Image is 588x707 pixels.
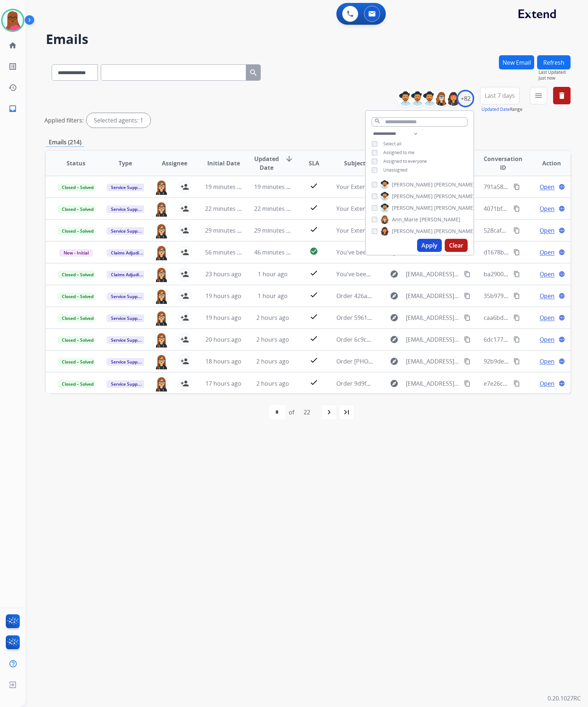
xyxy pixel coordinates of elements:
[445,239,468,252] button: Clear
[154,201,169,217] img: agent-avatar
[390,357,399,366] mat-icon: explore
[559,227,565,234] mat-icon: language
[258,292,288,300] span: 1 hour ago
[8,62,17,71] mat-icon: list_alt
[205,205,247,213] span: 22 minutes ago
[392,216,418,223] span: Ann_Marie
[180,270,189,278] mat-icon: person_add
[540,270,555,278] span: Open
[309,356,318,365] mat-icon: check
[205,183,247,191] span: 19 minutes ago
[154,289,169,304] img: agent-avatar
[336,183,387,191] span: Your Extend Claim
[548,694,581,703] p: 0.20.1027RC
[559,249,565,256] mat-icon: language
[390,313,399,322] mat-icon: explore
[285,154,293,163] mat-icon: arrow_downward
[336,226,387,234] span: Your Extend Claim
[57,314,98,322] span: Closed – Solved
[392,204,433,212] span: [PERSON_NAME]
[434,204,475,212] span: [PERSON_NAME]
[342,408,351,417] mat-icon: last_page
[434,181,475,188] span: [PERSON_NAME]
[309,181,318,190] mat-icon: check
[57,293,98,300] span: Closed – Solved
[417,239,442,252] button: Apply
[392,193,433,200] span: [PERSON_NAME]
[406,313,460,322] span: [EMAIL_ADDRESS][DOMAIN_NAME]
[559,271,565,277] mat-icon: language
[154,245,169,260] img: agent-avatar
[57,380,98,388] span: Closed – Solved
[180,357,189,366] mat-icon: person_add
[540,335,555,344] span: Open
[383,149,415,156] span: Assigned to me
[534,91,543,100] mat-icon: menu
[374,118,381,124] mat-icon: search
[8,104,17,113] mat-icon: inbox
[540,204,555,213] span: Open
[336,336,466,344] span: Order 6c9ced24-c938-427a-a87d-298b53954a7c
[464,271,471,277] mat-icon: content_copy
[8,41,17,50] mat-icon: home
[513,336,520,343] mat-icon: content_copy
[559,336,565,343] mat-icon: language
[513,184,520,190] mat-icon: content_copy
[59,249,93,257] span: New - Initial
[205,357,241,365] span: 18 hours ago
[107,184,148,191] span: Service Support
[162,159,187,168] span: Assignee
[205,292,241,300] span: 19 hours ago
[513,314,520,321] mat-icon: content_copy
[513,249,520,256] mat-icon: content_copy
[513,358,520,365] mat-icon: content_copy
[540,248,555,257] span: Open
[559,293,565,299] mat-icon: language
[57,205,98,213] span: Closed – Solved
[481,107,510,112] button: Updated Date
[540,357,555,366] span: Open
[521,150,571,176] th: Action
[107,314,148,322] span: Service Support
[559,380,565,387] mat-icon: language
[540,292,555,300] span: Open
[180,313,189,322] mat-icon: person_add
[107,205,148,213] span: Service Support
[254,248,296,256] span: 46 minutes ago
[434,228,475,235] span: [PERSON_NAME]
[107,380,148,388] span: Service Support
[559,314,565,321] mat-icon: language
[154,354,169,369] img: agent-avatar
[254,154,279,172] span: Updated Date
[457,90,474,107] div: +82
[464,358,471,365] mat-icon: content_copy
[67,159,85,168] span: Status
[464,336,471,343] mat-icon: content_copy
[537,55,571,69] button: Refresh
[207,159,240,168] span: Initial Date
[406,357,460,366] span: [EMAIL_ADDRESS][DOMAIN_NAME]
[3,10,23,31] img: avatar
[464,293,471,299] mat-icon: content_copy
[154,376,169,391] img: agent-avatar
[481,106,523,112] span: Range
[154,267,169,282] img: agent-avatar
[107,227,148,235] span: Service Support
[180,248,189,257] mat-icon: person_add
[309,247,318,256] mat-icon: check_circle
[254,183,296,191] span: 19 minutes ago
[484,154,523,172] span: Conversation ID
[485,94,515,97] span: Last 7 days
[336,314,464,322] span: Order 5961fe65-123a-4abd-8769-551d8a8a9f41
[57,184,98,191] span: Closed – Solved
[205,270,241,278] span: 23 hours ago
[205,379,241,387] span: 17 hours ago
[513,227,520,234] mat-icon: content_copy
[336,379,459,387] span: Order 9d9fef21-1658-40a9-bffc-df5254fea151
[154,310,169,326] img: agent-avatar
[513,271,520,277] mat-icon: content_copy
[480,87,520,104] button: Last 7 days
[559,184,565,190] mat-icon: language
[205,248,247,256] span: 56 minutes ago
[154,332,169,348] img: agent-avatar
